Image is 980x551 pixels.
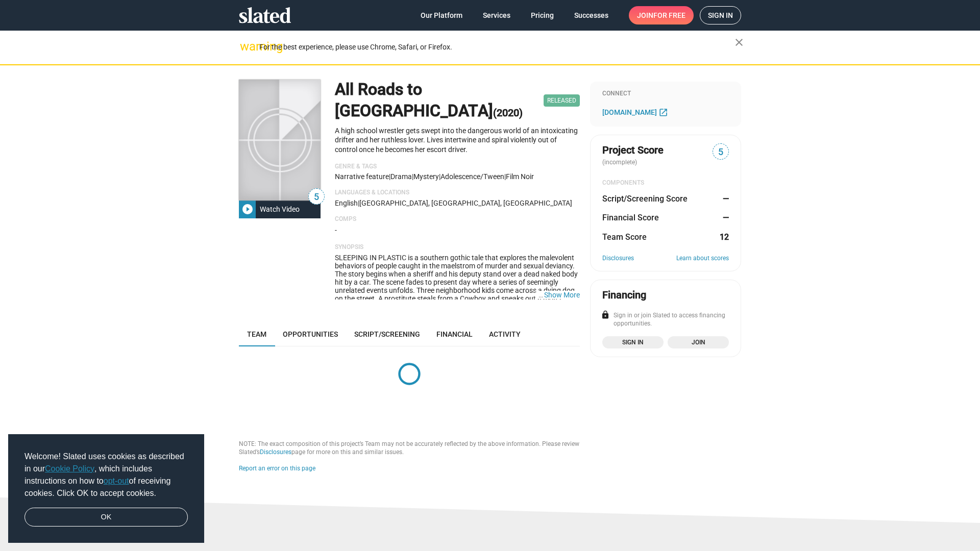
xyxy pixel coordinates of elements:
[335,126,580,155] p: A high school wrestler gets swept into the dangerous world of an intoxicating drifter and her rut...
[24,508,188,527] a: dismiss cookie message
[713,145,728,159] span: 5
[436,330,473,338] span: Financial
[389,172,390,181] span: |
[24,450,188,499] span: Welcome! Slated uses cookies as described in our , which includes instructions on how to of recei...
[629,6,694,24] a: Joinfor free
[602,159,639,166] span: (incomplete)
[544,291,580,299] button: …Show More
[412,172,413,181] span: |
[602,288,646,302] div: Financing
[240,40,252,53] mat-icon: warning
[335,163,580,171] p: Genre & Tags
[674,337,723,347] span: Join
[259,40,735,54] div: For the best experience, please use Chrome, Safari, or Firefox.
[239,465,315,473] button: Report an error on this page
[602,193,688,204] dt: Script/Screening Score
[668,336,729,348] a: Join
[602,90,729,98] div: Connect
[413,172,439,181] span: Mystery
[566,6,617,24] a: Successes
[504,172,506,181] span: |
[390,172,412,181] span: Drama
[475,6,519,24] a: Services
[412,6,471,24] a: Our Platform
[574,6,608,24] span: Successes
[358,199,359,207] span: |
[335,226,580,235] p: -
[335,199,358,207] span: English
[608,337,657,347] span: Sign in
[256,200,304,218] div: Watch Video
[283,330,338,338] span: Opportunities
[309,190,324,204] span: 5
[719,193,729,204] dd: —
[602,312,729,328] div: Sign in or join Slated to access financing opportunities.
[335,172,389,181] span: Narrative feature
[602,255,634,263] a: Disclosures
[275,322,346,346] a: Opportunities
[335,243,580,252] p: Synopsis
[676,255,729,263] a: Learn about scores
[335,79,540,122] h1: All Roads to [GEOGRAPHIC_DATA]
[104,477,129,485] a: opt-out
[523,6,562,24] a: Pricing
[534,291,544,299] span: …
[440,172,504,181] span: adolescence/tween
[354,330,420,338] span: Script/Screening
[481,322,529,346] a: Activity
[8,434,204,543] div: cookieconsent
[700,6,741,24] a: Sign in
[483,6,510,24] span: Services
[428,322,481,346] a: Financial
[602,212,659,223] dt: Financial Score
[531,6,554,24] span: Pricing
[719,232,729,242] dd: 12
[335,215,580,223] p: Comps
[335,189,580,197] p: Languages & Locations
[653,6,685,24] span: for free
[602,106,671,118] a: [DOMAIN_NAME]
[335,254,579,376] span: SLEEPING IN PLASTIC is a southern gothic tale that explores the malevolent behaviors of people ca...
[733,36,745,48] mat-icon: close
[602,179,729,187] div: COMPONENTS
[658,107,668,117] mat-icon: open_in_new
[602,336,664,348] a: Sign in
[346,322,428,346] a: Script/Screening
[239,440,580,457] div: NOTE: The exact composition of this project’s Team may not be accurately reflected by the above i...
[439,172,440,181] span: |
[489,330,521,338] span: Activity
[247,330,266,338] span: Team
[602,143,664,157] span: Project Score
[637,6,685,24] span: Join
[719,212,729,223] dd: —
[45,464,94,473] a: Cookie Policy
[239,322,275,346] a: Team
[359,199,572,207] span: [GEOGRAPHIC_DATA], [GEOGRAPHIC_DATA], [GEOGRAPHIC_DATA]
[708,7,733,24] span: Sign in
[421,6,462,24] span: Our Platform
[602,108,657,116] span: [DOMAIN_NAME]
[544,94,580,107] span: Released
[602,232,647,242] dt: Team Score
[239,200,321,218] button: Watch Video
[601,310,610,319] mat-icon: lock
[506,172,534,181] span: film noir
[260,448,291,456] a: Disclosures
[241,203,254,215] mat-icon: play_circle_filled
[493,107,523,119] span: (2020)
